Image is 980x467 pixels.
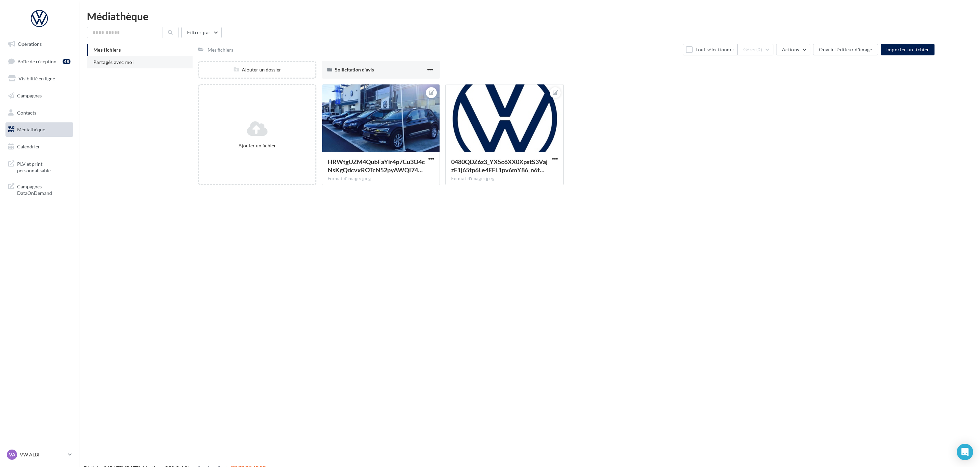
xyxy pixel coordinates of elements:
span: Campagnes DataOnDemand [17,182,70,197]
button: Ouvrir l'éditeur d'image [813,44,878,55]
div: Format d'image: jpeg [328,176,434,182]
a: Médiathèque [4,122,75,137]
button: Tout sélectionner [683,44,737,55]
span: Partagés avec moi [93,59,134,65]
span: Médiathèque [17,126,45,132]
span: (0) [756,47,762,52]
span: Visibilité en ligne [18,76,55,81]
span: Importer un fichier [886,46,929,52]
span: 0480QDZ6z3_YX5c6XX0XpstS3VajzE1j65tp6Le4EFL1pv6mY86_n6tkLfnWTJWXb2X6ISNmBqr2gm1osw=s0 [451,158,548,174]
span: Campagnes [17,93,42,98]
p: VW ALBI [20,451,65,458]
div: Ajouter un fichier [202,142,313,149]
span: Contacts [17,109,36,115]
div: Format d'image: jpeg [451,176,558,182]
a: Boîte de réception48 [4,54,75,69]
div: 48 [63,59,70,64]
a: PLV et print personnalisable [4,157,75,177]
span: Opérations [18,41,42,47]
button: Gérer(0) [737,44,773,55]
div: Ajouter un dossier [199,66,315,73]
a: VA VW ALBI [5,448,73,461]
div: Open Intercom Messenger [957,444,973,460]
span: Sollicitation d'avis [335,67,374,72]
span: PLV et print personnalisable [17,159,70,174]
span: Actions [782,46,799,52]
a: Campagnes DataOnDemand [4,179,75,199]
button: Importer un fichier [881,44,935,55]
span: Calendrier [17,144,40,149]
button: Actions [776,44,810,55]
div: Mes fichiers [208,46,233,53]
a: Campagnes [4,89,75,103]
span: VA [9,451,15,458]
a: Opérations [4,37,75,51]
button: Filtrer par [181,27,222,38]
span: Boîte de réception [17,58,56,64]
a: Contacts [4,106,75,120]
span: HRWtgUZM4QubFaYir4p7Cu3O4cNsKgQdcvxROTcN52pyAWQI74mxNAzSfVfArWQ3KhWpWyUJ5lQHP83jRQ=s0 [328,158,425,174]
a: Calendrier [4,139,75,154]
a: Visibilité en ligne [4,71,75,86]
span: Mes fichiers [93,47,121,53]
div: Médiathèque [87,11,972,21]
